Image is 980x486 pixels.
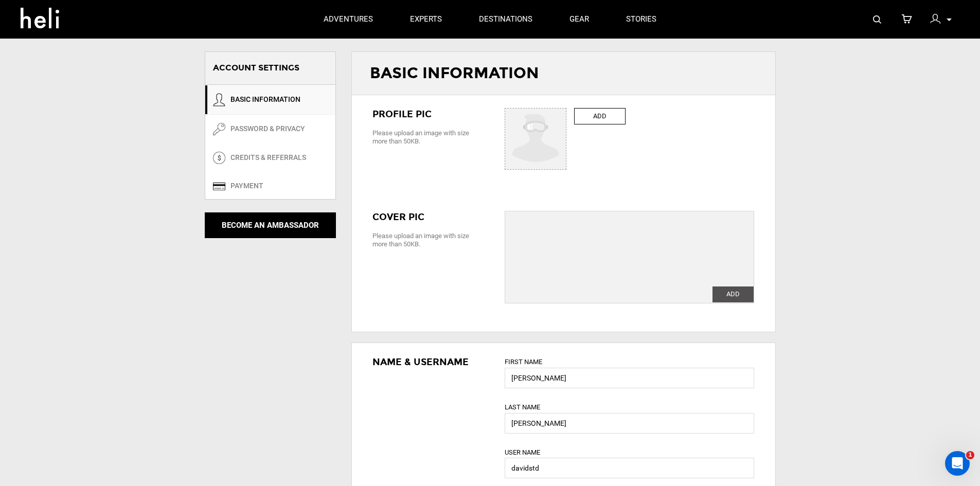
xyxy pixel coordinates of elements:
img: money-icon.png [213,152,225,164]
a: Payment [205,172,335,199]
div: Please upload an image with size more than 50KB. [372,129,490,146]
div: Profile PIC [372,108,490,121]
p: destinations [479,14,532,25]
label: First Name [505,357,542,367]
div: Name & Username [372,356,490,369]
img: credit-card-icon-small.svg [213,183,225,190]
iframe: Intercom live chat [945,451,970,476]
span: ACCOUNT SETTINGS [213,63,299,73]
label: Last Name [505,403,540,412]
div: Basic Information [352,52,775,95]
p: experts [410,14,442,25]
img: signin-icon-3x.png [930,14,940,24]
a: PASSWORD & PRIVACY [205,115,335,143]
span: 1 [966,451,974,459]
label: ADD [712,286,754,302]
img: search-bar-icon.svg [873,15,881,24]
div: Cover PIC [372,211,490,224]
button: Become An Ambassador [205,212,336,238]
img: key-icon.png [213,123,225,135]
img: user-icon.png [213,93,225,106]
input: User Name [505,458,754,478]
div: Please upload an image with size more than 50KB. [372,232,490,248]
a: BASIC INFORMATION [205,85,335,115]
label: ADD [574,108,626,125]
input: Last Name [505,413,754,434]
p: adventures [324,14,373,25]
label: User Name [505,448,540,458]
input: First Name [505,368,754,388]
a: CREDITS & REFERRALS [205,143,335,172]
